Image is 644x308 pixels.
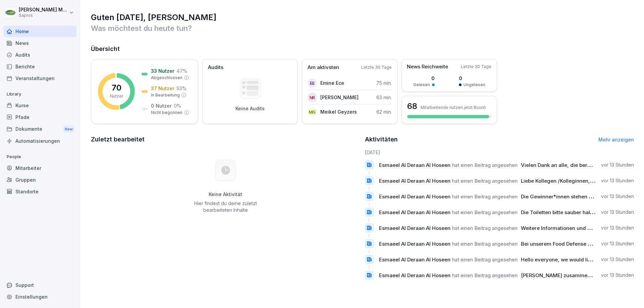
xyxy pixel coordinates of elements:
[3,151,76,162] p: People
[361,64,392,70] p: Letzte 30 Tage
[192,191,259,197] h5: Keine Aktivität
[151,92,180,98] p: In Bearbeitung
[176,67,187,74] p: 47 %
[3,186,76,197] a: Standorte
[601,225,634,231] p: vor 13 Stunden
[3,61,76,72] a: Berichte
[19,7,68,13] p: [PERSON_NAME] Mutter
[452,209,518,215] span: hat einen Beitrag angesehen
[3,37,76,49] a: News
[235,106,265,112] p: Keine Audits
[601,272,634,279] p: vor 13 Stunden
[19,13,68,18] p: Sapros
[601,193,634,200] p: vor 13 Stunden
[601,256,634,263] p: vor 13 Stunden
[421,105,486,110] p: Mitarbeitende nutzen jetzt Bounti
[413,82,430,88] p: Gelesen
[379,209,450,215] span: Esmaeel Al Deraan Al Hoseen
[3,162,76,174] a: Mitarbeiter
[208,64,223,71] p: Audits
[192,200,259,213] p: Hier findest du deine zuletzt bearbeiteten Inhalte
[176,85,186,92] p: 53 %
[452,241,518,247] span: hat einen Beitrag angesehen
[308,78,317,88] div: EE
[407,63,448,71] p: News Reichweite
[452,193,518,200] span: hat einen Beitrag angesehen
[3,49,76,61] a: Audits
[365,149,634,156] h6: [DATE]
[320,108,357,115] p: Meikel Geyzers
[379,225,450,231] span: Esmaeel Al Deraan Al Hoseen
[379,162,450,168] span: Esmaeel Al Deraan Al Hoseen
[3,25,76,37] a: Home
[151,102,172,109] p: 0 Nutzer
[379,241,450,247] span: Esmaeel Al Deraan Al Hoseen
[3,291,76,303] a: Einstellungen
[151,110,182,116] p: Nicht begonnen
[3,100,76,111] a: Kurse
[452,272,518,279] span: hat einen Beitrag angesehen
[601,209,634,215] p: vor 13 Stunden
[379,256,450,263] span: Esmaeel Al Deraan Al Hoseen
[151,67,174,74] p: 33 Nutzer
[3,89,76,100] p: Library
[3,174,76,186] a: Gruppen
[452,225,518,231] span: hat einen Beitrag angesehen
[376,79,392,86] p: 75 min.
[379,178,450,184] span: Esmaeel Al Deraan Al Hoseen
[3,123,76,135] div: Dokumente
[308,107,317,117] div: MG
[174,102,181,109] p: 0 %
[151,75,182,81] p: Abgeschlossen
[3,135,76,147] a: Automatisierungen
[461,64,491,70] p: Letzte 30 Tage
[63,125,74,133] div: New
[91,135,360,144] h2: Zuletzt bearbeitet
[308,64,339,71] p: Am aktivsten
[3,72,76,84] a: Veranstaltungen
[3,279,76,291] div: Support
[308,93,317,102] div: NR
[320,79,344,86] p: Emine Ece
[601,240,634,247] p: vor 13 Stunden
[413,75,435,82] p: 0
[379,272,450,279] span: Esmaeel Al Deraan Al Hoseen
[376,108,392,115] p: 62 min.
[521,193,599,200] span: Die Gewinner*innen stehen fest!
[3,123,76,135] a: DokumenteNew
[91,23,634,34] p: Was möchtest du heute tun?
[598,137,634,142] a: Mehr anzeigen
[376,94,392,101] p: 63 min.
[452,256,518,263] span: hat einen Beitrag angesehen
[110,93,123,99] p: Nutzer
[452,178,518,184] span: hat einen Beitrag angesehen
[601,162,634,168] p: vor 13 Stunden
[91,44,634,54] h2: Übersicht
[3,111,76,123] a: Pfade
[601,177,634,184] p: vor 13 Stunden
[464,82,485,88] p: Ungelesen
[151,85,174,92] p: 37 Nutzer
[379,193,450,200] span: Esmaeel Al Deraan Al Hoseen
[365,135,398,144] h2: Aktivitäten
[452,162,518,168] span: hat einen Beitrag angesehen
[407,101,417,112] h3: 68
[459,75,485,82] p: 0
[112,84,121,92] p: 70
[91,12,634,23] h1: Guten [DATE], [PERSON_NAME]
[320,94,359,101] p: [PERSON_NAME]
